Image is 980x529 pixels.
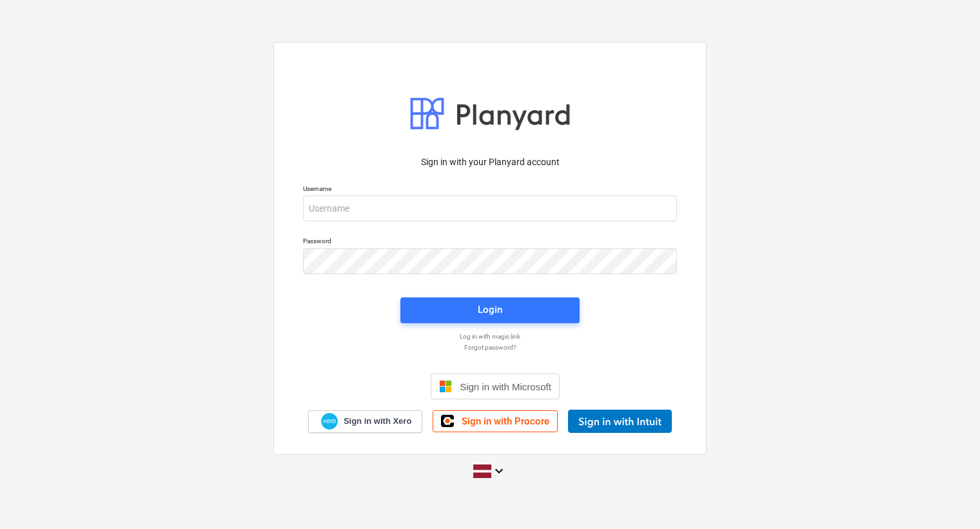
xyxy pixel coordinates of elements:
[297,343,683,352] a: Forgot password?
[303,237,677,248] p: Password
[433,410,558,432] a: Sign in with Procore
[303,195,677,221] input: Username
[321,413,338,430] img: Xero logo
[297,332,683,341] a: Log in with magic link
[462,415,549,427] span: Sign in with Procore
[491,463,507,479] i: keyboard_arrow_down
[308,410,423,433] a: Sign in with Xero
[439,380,452,393] img: Microsoft logo
[400,297,580,323] button: Login
[478,301,502,318] div: Login
[344,415,411,427] span: Sign in with Xero
[303,185,677,195] p: Username
[460,381,551,392] span: Sign in with Microsoft
[303,155,677,169] p: Sign in with your Planyard account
